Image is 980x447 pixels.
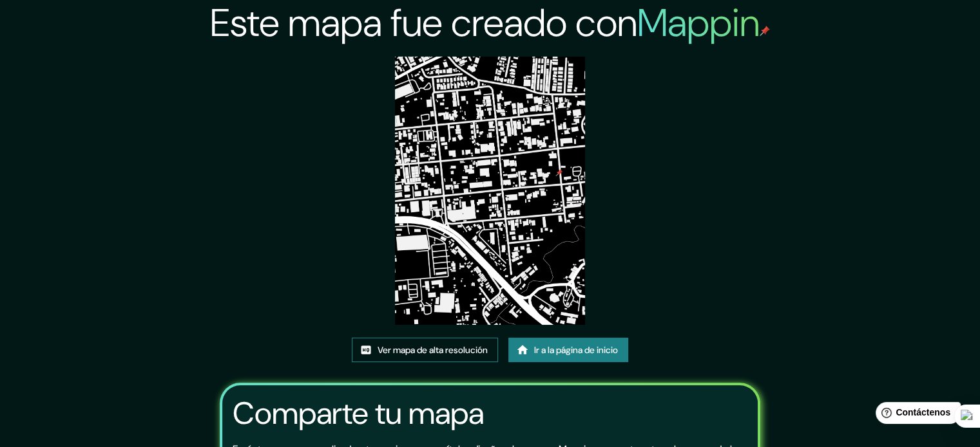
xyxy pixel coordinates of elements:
font: Ir a la página de inicio [534,344,618,356]
a: Ver mapa de alta resolución [352,338,498,362]
iframe: Lanzador de widgets de ayuda [865,397,966,433]
a: Ir a la página de inicio [508,338,628,362]
img: pin de mapeo [760,26,770,36]
img: created-map [395,57,585,325]
font: Comparte tu mapa [233,393,484,433]
font: Ver mapa de alta resolución [378,344,488,356]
